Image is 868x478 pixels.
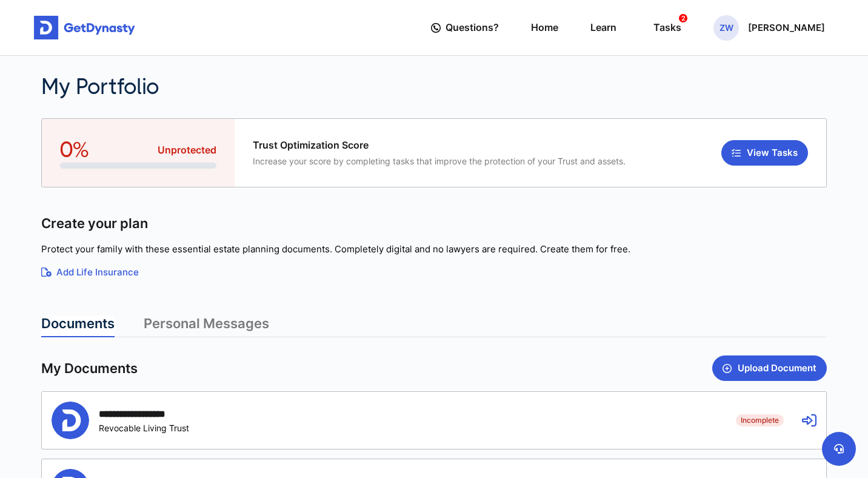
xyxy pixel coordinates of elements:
a: Personal Messages [144,315,269,337]
a: Learn [590,10,616,45]
h2: My Portfolio [41,74,624,100]
button: View Tasks [721,140,808,166]
span: 2 [679,14,687,22]
span: My Documents [41,360,138,377]
span: Unprotected [158,143,216,157]
img: Get started for free with Dynasty Trust Company [34,16,135,40]
span: 0% [60,137,89,163]
span: Questions? [446,16,499,39]
p: [PERSON_NAME] [748,23,825,33]
p: Protect your family with these essential estate planning documents. Completely digital and no law... [41,243,827,257]
span: Increase your score by completing tasks that improve the protection of your Trust and assets. [253,156,626,166]
a: Documents [41,315,115,337]
a: Tasks2 [649,10,681,45]
a: Home [531,10,558,45]
a: Questions? [431,10,499,45]
button: Upload Document [712,355,827,381]
span: ZW [713,15,739,41]
span: Incomplete [736,414,784,426]
span: Create your plan [41,215,148,232]
div: Tasks [653,16,681,39]
button: ZW[PERSON_NAME] [713,15,825,41]
img: Person [52,402,89,439]
span: Trust Optimization Score [253,140,626,151]
div: Revocable Living Trust [99,423,189,433]
a: Add Life Insurance [41,266,827,280]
